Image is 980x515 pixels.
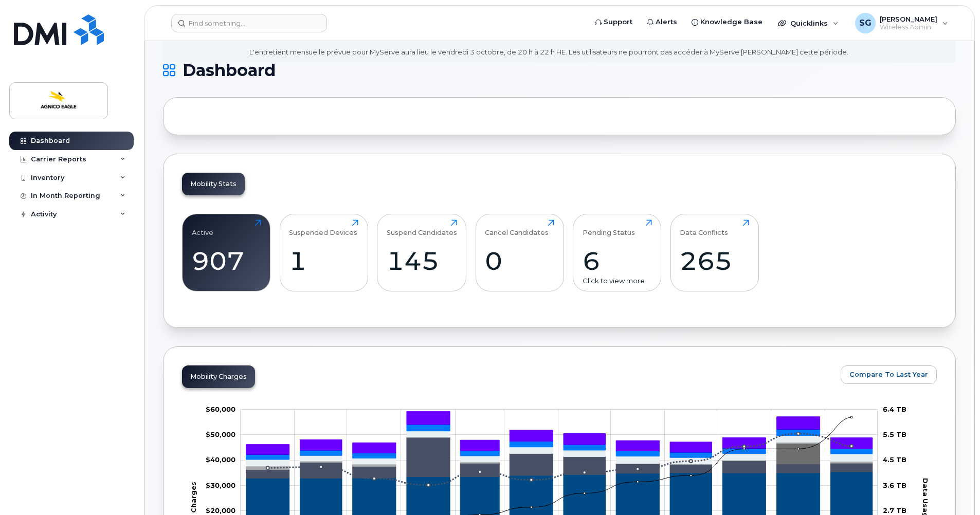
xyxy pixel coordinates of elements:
div: 0 [485,246,554,276]
div: Suspended Devices [289,219,357,236]
g: Cancellation [246,437,873,470]
g: $0 [206,405,235,413]
span: Wireless Admin [880,23,937,31]
div: Quicklinks [771,13,846,33]
a: Suspended Devices1 [289,219,358,285]
tspan: 5.5 TB [883,430,906,438]
tspan: Charges [189,482,197,513]
div: 145 [387,246,457,276]
g: QST [246,412,873,454]
input: Find something... [171,14,327,32]
a: Support [588,12,640,32]
span: [PERSON_NAME] [880,15,937,23]
tspan: 6.4 TB [883,405,906,413]
div: Click to view more [583,276,652,286]
span: SG [859,17,872,29]
span: Compare To Last Year [849,370,928,379]
tspan: 2.7 TB [883,506,906,514]
a: Active907 [192,219,261,285]
div: MyServe scheduled maintenance will occur [DATE][DATE] 8:00 PM - 10:00 PM Eastern. Users will be u... [249,28,848,57]
div: 1 [289,246,358,276]
span: Quicklinks [790,19,828,27]
div: 907 [192,246,261,276]
tspan: $60,000 [206,405,235,413]
div: Suspend Candidates [387,219,457,236]
div: Cancel Candidates [485,219,549,236]
div: 265 [680,246,749,276]
g: GST [246,425,873,459]
g: $0 [206,430,235,438]
a: Data Conflicts265 [680,219,749,285]
tspan: $20,000 [206,506,235,514]
span: Support [604,17,632,27]
tspan: $30,000 [206,481,235,489]
g: $0 [206,456,235,464]
a: Cancel Candidates0 [485,219,554,285]
a: Alerts [640,12,684,32]
g: $0 [206,506,235,514]
span: Knowledge Base [700,17,763,27]
tspan: 3.6 TB [883,481,906,489]
g: Roaming [246,437,873,479]
a: Suspend Candidates145 [387,219,457,285]
g: $0 [206,481,235,489]
tspan: $50,000 [206,430,235,438]
div: Sandy Gillis [848,13,955,33]
div: Active [192,219,213,236]
a: Pending Status6Click to view more [583,219,652,285]
span: Alerts [656,17,677,27]
tspan: $40,000 [206,456,235,464]
div: 6 [583,246,652,276]
button: Compare To Last Year [841,365,937,384]
tspan: 4.5 TB [883,456,906,464]
span: Dashboard [183,63,276,78]
g: Features [246,431,873,466]
div: Data Conflicts [680,219,728,236]
a: Knowledge Base [684,12,770,32]
div: Pending Status [583,219,635,236]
